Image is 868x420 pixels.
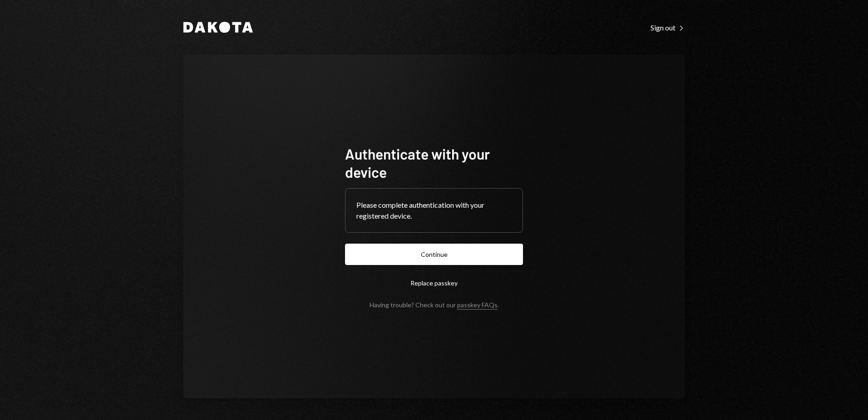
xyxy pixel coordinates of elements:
[345,145,523,181] h1: Authenticate with your device
[651,23,685,32] div: Sign out
[457,301,498,310] a: passkey FAQs
[356,200,512,221] div: Please complete authentication with your registered device.
[345,272,523,294] button: Replace passkey
[370,301,499,309] div: Having trouble? Check out our .
[345,244,523,265] button: Continue
[651,22,685,32] a: Sign out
